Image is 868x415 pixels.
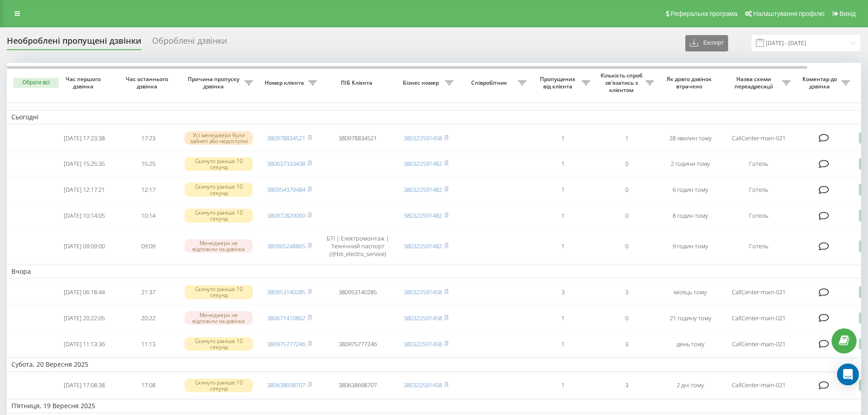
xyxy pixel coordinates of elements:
span: Співробітник [462,79,518,87]
td: 380978834521 [321,126,394,150]
span: Час першого дзвінка [60,76,109,90]
td: 8 годин тому [658,204,722,228]
a: 380975777246 [267,340,305,348]
td: [DATE] 17:08:38 [52,374,116,398]
td: 3 [531,280,595,304]
button: Експорт [685,35,728,51]
div: Оброблені дзвінки [152,36,227,50]
td: 0 [595,204,658,228]
a: 380978834521 [267,134,305,142]
span: Коментар до дзвінка [800,76,842,90]
td: 09:09 [116,230,180,263]
span: Як довго дзвінок втрачено [666,76,715,90]
td: 21 годину тому [658,306,722,330]
span: Реферальна програма [671,10,738,17]
td: 9 годин тому [658,230,722,263]
a: 380638698707 [267,381,305,389]
td: 380638698707 [321,374,394,398]
a: 380322591458 [404,134,442,142]
a: 380322591482 [404,185,442,194]
div: Необроблені пропущені дзвінки [7,36,141,50]
td: 20:22 [116,306,180,330]
td: 380953140285 [321,280,394,304]
button: Обрати всі [13,78,59,88]
div: Скинуто раніше 10 секунд [185,157,253,171]
a: 380322591482 [404,159,442,168]
td: CallCenter-main-021 [722,306,795,330]
a: 380322591458 [404,340,442,348]
td: 380975777246 [321,332,394,356]
a: 380322591458 [404,288,442,296]
div: Скинуто раніше 10 секунд [185,379,253,392]
span: Причина пропуску дзвінка [185,76,245,90]
td: Готель [722,178,795,202]
td: 1 [531,204,595,228]
a: 380322591482 [404,242,442,250]
a: 380322591458 [404,314,442,322]
span: Бізнес номер [399,79,445,87]
td: 17:23 [116,126,180,150]
td: 1 [595,126,658,150]
td: 6 годин тому [658,178,722,202]
td: CallCenter-main-021 [722,126,795,150]
td: Готель [722,152,795,176]
td: 3 [595,280,658,304]
td: 11:13 [116,332,180,356]
td: 1 [531,306,595,330]
td: 1 [531,178,595,202]
td: Готель [722,204,795,228]
td: CallCenter-main-021 [722,374,795,398]
a: 380322591458 [404,381,442,389]
div: Скинуто раніше 10 секунд [185,183,253,196]
td: 10:14 [116,204,180,228]
td: 17:08 [116,374,180,398]
span: Кількість спроб зв'язатись з клієнтом [599,72,646,93]
td: 1 [531,332,595,356]
td: 3 [595,374,658,398]
td: 28 хвилин тому [658,126,722,150]
td: 0 [595,230,658,263]
div: Скинуто раніше 10 секунд [185,285,253,299]
a: 380671410862 [267,314,305,322]
td: БТІ | Електромонтаж | Технічний паспорт (@bti_electro_service) [321,230,394,263]
td: 1 [531,230,595,263]
td: місяць тому [658,280,722,304]
td: [DATE] 09:09:00 [52,230,116,263]
span: Налаштування профілю [753,10,824,17]
a: 380637333438 [267,159,305,168]
td: CallCenter-main-021 [722,332,795,356]
td: 1 [531,374,595,398]
a: 380972829090 [267,211,305,220]
td: [DATE] 20:22:05 [52,306,116,330]
td: [DATE] 11:13:36 [52,332,116,356]
span: Пропущених від клієнта [535,76,582,90]
td: [DATE] 10:14:05 [52,204,116,228]
td: 2 години тому [658,152,722,176]
a: 380953140285 [267,288,305,296]
div: Менеджери не відповіли на дзвінок [185,239,253,253]
td: CallCenter-main-021 [722,280,795,304]
td: [DATE] 12:17:21 [52,178,116,202]
td: 0 [595,306,658,330]
a: 380322591482 [404,211,442,220]
div: Скинуто раніше 10 секунд [185,337,253,351]
span: Вихід [840,10,856,17]
div: Open Intercom Messenger [837,364,859,385]
td: 0 [595,178,658,202]
td: 1 [531,126,595,150]
td: 21:37 [116,280,180,304]
td: день тому [658,332,722,356]
a: 380954379484 [267,185,305,194]
td: 0 [595,152,658,176]
span: ПІБ Клієнта [329,79,386,87]
td: [DATE] 17:23:38 [52,126,116,150]
div: Усі менеджери були зайняті або недоступні [185,131,253,145]
td: Готель [722,230,795,263]
a: 380965248865 [267,242,305,250]
td: 1 [531,152,595,176]
div: Скинуто раніше 10 секунд [185,209,253,222]
span: Номер клієнта [262,79,308,87]
td: 3 [595,332,658,356]
td: 12:17 [116,178,180,202]
td: [DATE] 15:25:35 [52,152,116,176]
